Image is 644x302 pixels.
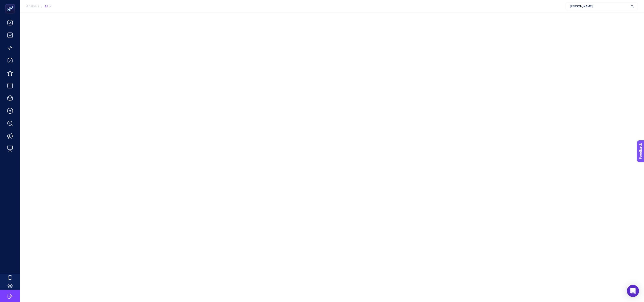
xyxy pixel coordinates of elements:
[26,4,39,8] span: Analysis
[570,4,629,8] span: [PERSON_NAME]
[631,4,634,9] img: svg%3e
[41,4,43,8] span: /
[627,285,639,297] div: Open Intercom Messenger
[3,2,19,6] span: Feedback
[45,4,52,8] div: All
